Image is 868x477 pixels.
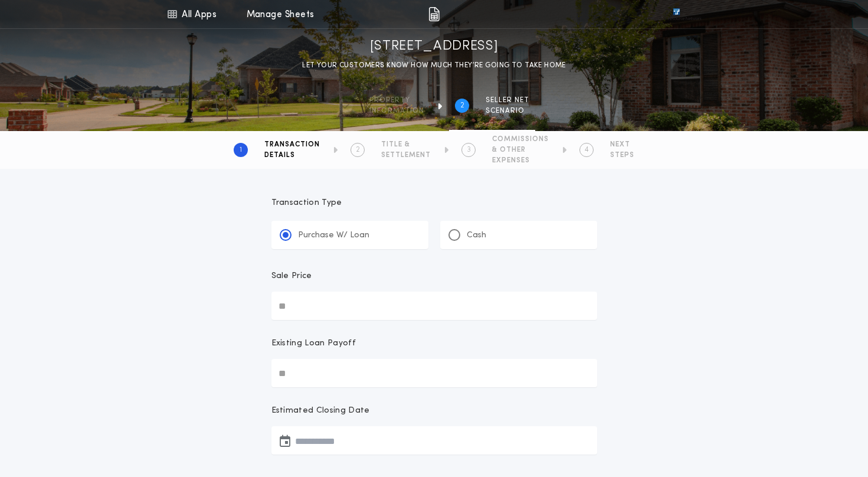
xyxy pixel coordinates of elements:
h2: 1 [240,145,242,155]
h2: 3 [467,145,471,155]
h2: 2 [460,101,464,110]
img: vs-icon [651,8,701,20]
h1: [STREET_ADDRESS] [370,37,499,56]
span: SELLER NET [486,96,529,105]
h2: 2 [356,145,360,155]
span: EXPENSES [492,156,549,165]
span: COMMISSIONS [492,135,549,144]
p: Cash [467,230,486,241]
span: & OTHER [492,145,549,155]
span: TITLE & [381,140,431,149]
span: DETAILS [264,151,320,160]
span: TRANSACTION [264,140,320,149]
p: Transaction Type [271,197,597,209]
h2: 4 [585,145,589,155]
span: SETTLEMENT [381,151,431,160]
p: Purchase W/ Loan [298,230,369,241]
img: img [428,7,440,21]
span: NEXT [610,140,634,149]
span: Property [369,96,424,105]
span: SCENARIO [486,106,529,116]
input: Sale Price [271,292,597,320]
span: STEPS [610,151,634,160]
p: Estimated Closing Date [271,405,597,417]
span: information [369,106,424,116]
input: Existing Loan Payoff [271,359,597,387]
p: Existing Loan Payoff [271,338,356,349]
p: Sale Price [271,270,312,282]
p: LET YOUR CUSTOMERS KNOW HOW MUCH THEY’RE GOING TO TAKE HOME [302,60,566,71]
